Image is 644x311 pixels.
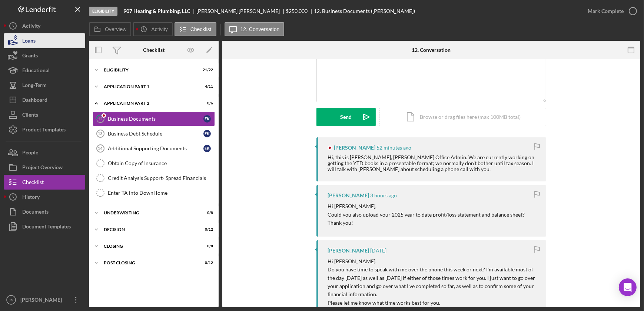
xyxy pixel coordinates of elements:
[108,160,215,166] div: Obtain Copy of Insurance
[314,8,415,14] div: 12. Business Documents ([PERSON_NAME])
[22,219,71,236] div: Document Templates
[108,131,203,137] div: Business Debt Schedule
[200,84,213,89] div: 4 / 11
[4,33,85,48] button: Loans
[240,26,280,32] label: 12. Conversation
[4,78,85,93] button: Long-Term
[93,171,215,185] a: Credit Analysis Support- Spread Financials
[316,108,376,126] button: Send
[196,8,286,14] div: [PERSON_NAME] [PERSON_NAME]
[22,19,40,35] div: Activity
[4,48,85,63] a: Grants
[4,292,85,307] button: JN[PERSON_NAME]
[104,261,195,265] div: Post Closing
[93,126,215,141] a: 13Business Debt ScheduleEK
[203,130,211,137] div: E K
[4,219,85,234] button: Document Templates
[328,265,539,299] p: Do you have time to speak with me over the phone this week or next? I'm available most of the day...
[4,63,85,78] button: Educational
[22,93,47,109] div: Dashboard
[203,115,211,123] div: E K
[89,22,131,36] button: Overview
[370,248,386,254] time: 2025-09-18 21:15
[200,261,213,265] div: 0 / 12
[104,227,195,232] div: Decision
[4,190,85,204] button: History
[22,122,66,139] div: Product Templates
[22,175,44,191] div: Checklist
[286,8,308,14] span: $250,000
[328,257,539,265] p: Hi [PERSON_NAME],
[22,160,63,177] div: Project Overview
[341,108,352,126] div: Send
[104,68,195,72] div: Eligibility
[108,146,203,151] div: Additional Supporting Documents
[93,156,215,171] a: Obtain Copy of Insurance
[328,299,539,307] p: Please let me know what time works best for you.
[328,219,525,227] p: Thank you!
[200,227,213,232] div: 0 / 12
[22,48,38,65] div: Grants
[104,211,195,215] div: Underwriting
[123,8,190,14] b: 907 Heating & Plumbing, LLC
[4,122,85,137] button: Product Templates
[412,47,451,53] div: 12. Conversation
[580,4,640,19] button: Mark Complete
[4,204,85,219] button: Documents
[4,93,85,107] button: Dashboard
[588,4,624,19] div: Mark Complete
[4,160,85,175] button: Project Overview
[203,145,211,152] div: E K
[175,22,216,36] button: Checklist
[19,292,67,309] div: [PERSON_NAME]
[4,145,85,160] button: People
[200,244,213,248] div: 0 / 8
[328,248,369,254] div: [PERSON_NAME]
[93,111,215,126] a: 12Business DocumentsEK
[4,175,85,190] button: Checklist
[328,211,525,219] p: Could you also upload your 2025 year to date profit/loss statement and balance sheet?
[104,101,195,106] div: Application Part 2
[22,33,36,50] div: Loans
[4,19,85,33] button: Activity
[93,185,215,200] a: Enter TA into DownHome
[370,193,397,198] time: 2025-09-22 21:42
[200,211,213,215] div: 0 / 8
[376,145,411,151] time: 2025-09-22 23:37
[22,204,49,221] div: Documents
[22,190,40,206] div: History
[225,22,285,36] button: 12. Conversation
[22,145,38,162] div: People
[200,68,213,72] div: 21 / 22
[9,298,13,302] text: JN
[108,116,203,122] div: Business Documents
[98,116,103,121] tspan: 12
[328,202,525,210] p: Hi [PERSON_NAME],
[108,190,215,196] div: Enter TA into DownHome
[104,244,195,248] div: Closing
[143,47,165,53] div: Checklist
[334,145,375,151] div: [PERSON_NAME]
[22,63,50,80] div: Educational
[4,107,85,122] button: Clients
[89,7,117,16] div: Eligibility
[104,84,195,89] div: Application Part 1
[22,78,47,94] div: Long-Term
[108,175,215,181] div: Credit Analysis Support- Spread Financials
[151,26,167,32] label: Activity
[200,101,213,106] div: 0 / 6
[619,278,637,296] div: Open Intercom Messenger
